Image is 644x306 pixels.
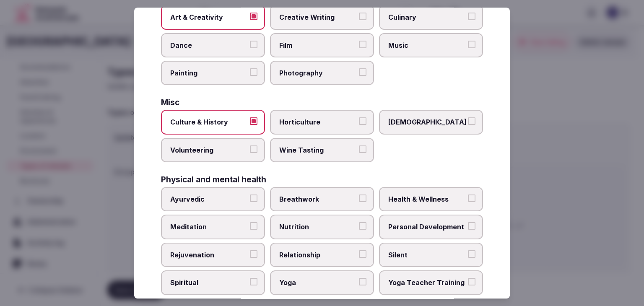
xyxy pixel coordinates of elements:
[250,145,257,153] button: Volunteering
[250,41,257,48] button: Dance
[170,68,247,78] span: Painting
[250,223,257,230] button: Meditation
[170,194,247,204] span: Ayurvedic
[359,145,366,153] button: Wine Tasting
[359,194,366,202] button: Breathwork
[250,250,257,258] button: Rejuvenation
[170,118,247,127] span: Culture & History
[279,223,356,232] span: Nutrition
[250,68,257,76] button: Painting
[161,176,266,184] h3: Physical and mental health
[161,99,179,107] h3: Misc
[468,41,475,48] button: Music
[279,250,356,259] span: Relationship
[250,13,257,20] button: Art & Creativity
[170,223,247,232] span: Meditation
[279,118,356,127] span: Horticulture
[359,68,366,76] button: Photography
[468,118,475,125] button: [DEMOGRAPHIC_DATA]
[388,223,465,232] span: Personal Development
[388,194,465,204] span: Health & Wellness
[388,278,465,288] span: Yoga Teacher Training
[279,145,356,155] span: Wine Tasting
[170,145,247,155] span: Volunteering
[359,223,366,230] button: Nutrition
[170,13,247,22] span: Art & Creativity
[279,278,356,288] span: Yoga
[279,194,356,204] span: Breathwork
[359,278,366,286] button: Yoga
[359,250,366,258] button: Relationship
[170,250,247,259] span: Rejuvenation
[388,13,465,22] span: Culinary
[170,278,247,288] span: Spiritual
[468,194,475,202] button: Health & Wellness
[468,250,475,258] button: Silent
[279,13,356,22] span: Creative Writing
[468,13,475,20] button: Culinary
[250,194,257,202] button: Ayurvedic
[359,118,366,125] button: Horticulture
[388,250,465,259] span: Silent
[279,68,356,78] span: Photography
[468,278,475,286] button: Yoga Teacher Training
[279,41,356,50] span: Film
[250,118,257,125] button: Culture & History
[359,13,366,20] button: Creative Writing
[388,118,465,127] span: [DEMOGRAPHIC_DATA]
[388,41,465,50] span: Music
[359,41,366,48] button: Film
[250,278,257,286] button: Spiritual
[170,41,247,50] span: Dance
[468,223,475,230] button: Personal Development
